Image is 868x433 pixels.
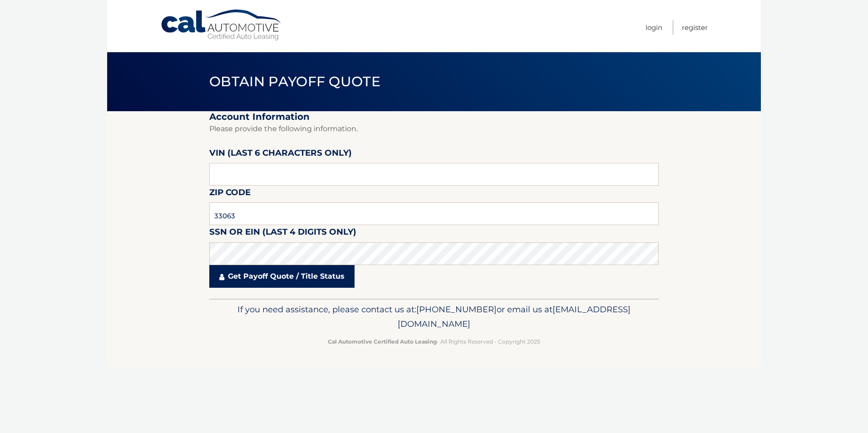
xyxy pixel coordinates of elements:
a: Get Payoff Quote / Title Status [209,265,355,288]
p: Please provide the following information. [209,123,659,135]
a: Register [682,20,708,35]
label: VIN (last 6 characters only) [209,146,352,163]
span: [PHONE_NUMBER] [416,304,497,315]
p: If you need assistance, please contact us at: or email us at [215,302,653,331]
a: Login [646,20,662,35]
span: Obtain Payoff Quote [209,73,380,90]
label: SSN or EIN (last 4 digits only) [209,225,356,242]
h2: Account Information [209,111,659,123]
label: Zip Code [209,186,251,202]
strong: Cal Automotive Certified Auto Leasing [328,338,437,345]
a: Cal Automotive [160,9,283,41]
p: - All Rights Reserved - Copyright 2025 [215,337,653,346]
